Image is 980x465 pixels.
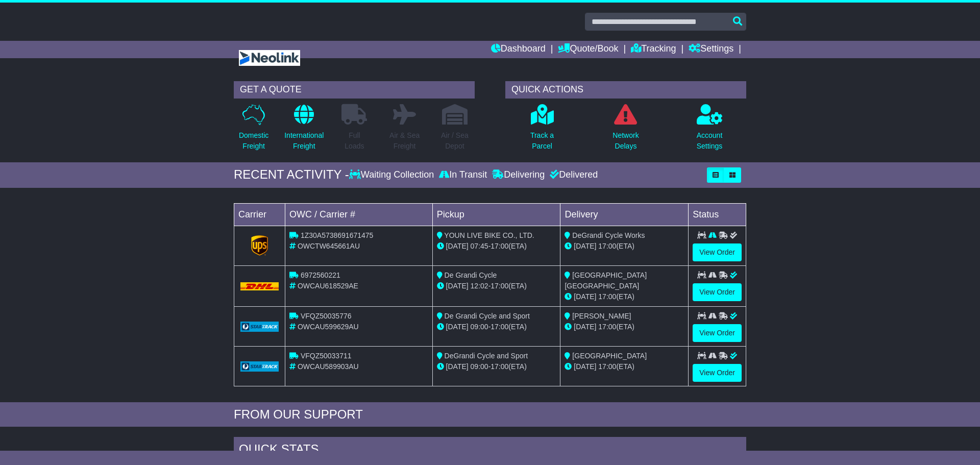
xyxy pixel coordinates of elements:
[631,41,676,58] a: Tracking
[284,130,324,152] p: International Freight
[234,81,475,99] div: GET A QUOTE
[285,203,433,226] td: OWC / Carrier #
[471,362,488,371] span: 09:00
[437,281,556,291] div: - (ETA)
[612,104,639,157] a: NetworkDelays
[530,130,554,152] p: Track a Parcel
[349,169,436,181] div: Waiting Collection
[693,283,742,301] a: View Order
[341,130,367,152] p: Full Loads
[471,323,488,331] span: 09:00
[572,352,647,360] span: [GEOGRAPHIC_DATA]
[565,322,684,332] div: (ETA)
[598,362,616,371] span: 17:00
[301,271,340,279] span: 6972560221
[432,203,560,226] td: Pickup
[572,312,631,320] span: [PERSON_NAME]
[234,407,746,422] div: FROM OUR SUPPORT
[446,282,469,290] span: [DATE]
[565,241,684,252] div: (ETA)
[441,130,469,152] p: Air / Sea Depot
[436,169,489,181] div: In Transit
[574,292,596,301] span: [DATE]
[234,437,746,464] div: Quick Stats
[547,169,598,181] div: Delivered
[491,362,508,371] span: 17:00
[572,231,645,239] span: DeGrandi Cycle Works
[565,271,647,290] span: [GEOGRAPHIC_DATA] [GEOGRAPHIC_DATA]
[598,323,616,331] span: 17:00
[251,235,268,256] img: GetCarrierServiceLogo
[491,242,508,250] span: 17:00
[446,362,469,371] span: [DATE]
[697,130,723,152] p: Account Settings
[437,241,556,252] div: - (ETA)
[598,242,616,250] span: 17:00
[560,203,689,226] td: Delivery
[530,104,554,157] a: Track aParcel
[565,291,684,302] div: (ETA)
[574,323,596,331] span: [DATE]
[693,243,742,261] a: View Order
[491,282,508,290] span: 17:00
[445,312,530,320] span: De Grandi Cycle and Sport
[301,352,352,360] span: VFQZ50033711
[234,203,285,226] td: Carrier
[284,104,324,157] a: InternationalFreight
[689,41,733,58] a: Settings
[491,323,508,331] span: 17:00
[693,364,742,382] a: View Order
[446,242,469,250] span: [DATE]
[696,104,723,157] a: AccountSettings
[389,130,420,152] p: Air & Sea Freight
[298,242,360,250] span: OWCTW645661AU
[689,203,746,226] td: Status
[574,242,596,250] span: [DATE]
[491,41,546,58] a: Dashboard
[234,167,349,182] div: RECENT ACTIVITY -
[301,312,352,320] span: VFQZ50035776
[437,322,556,332] div: - (ETA)
[445,271,497,279] span: De Grandi Cycle
[489,169,547,181] div: Delivering
[505,81,746,99] div: QUICK ACTIONS
[693,324,742,342] a: View Order
[240,282,279,290] img: DHL.png
[445,352,528,360] span: DeGrandi Cycle and Sport
[298,362,359,371] span: OWCAU589903AU
[446,323,469,331] span: [DATE]
[437,361,556,372] div: - (ETA)
[240,361,279,372] img: GetCarrierServiceLogo
[298,282,358,290] span: OWCAU618529AE
[558,41,618,58] a: Quote/Book
[574,362,596,371] span: [DATE]
[298,323,359,331] span: OWCAU599629AU
[471,282,488,290] span: 12:02
[598,292,616,301] span: 17:00
[238,104,269,157] a: DomesticFreight
[240,322,279,332] img: GetCarrierServiceLogo
[301,231,373,239] span: 1Z30A5738691671475
[612,130,639,152] p: Network Delays
[565,361,684,372] div: (ETA)
[471,242,488,250] span: 07:45
[239,130,268,152] p: Domestic Freight
[444,231,534,239] span: YOUN LIVE BIKE CO., LTD.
